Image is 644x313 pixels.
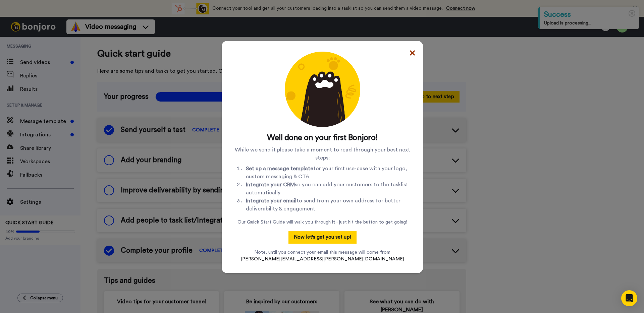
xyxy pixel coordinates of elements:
[246,166,313,171] b: Set up a message template
[240,249,404,262] p: Note, until you connect your email this message will come from
[246,181,412,197] li: so you can add your customers to the tasklist automatically
[240,257,404,261] span: [PERSON_NAME][EMAIL_ADDRESS][PERSON_NAME][DOMAIN_NAME]
[232,146,412,162] p: While we send it please take a moment to read through your best next steps:
[237,219,407,226] p: Our Quick Start Guide will walk you through it - just hit the button to get going!
[246,182,295,187] b: Integrate your CRM
[232,132,412,143] h2: Well done on your first Bonjoro!
[246,198,297,203] b: Integrate your email
[621,290,637,306] div: Open Intercom Messenger
[288,231,357,244] button: Now let's get you set up!
[285,52,360,127] img: Congratulations
[246,165,412,181] li: for your first use-case with your logo, custom messaging & CTA
[246,197,412,213] li: to send from your own address for better deliverability & engagement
